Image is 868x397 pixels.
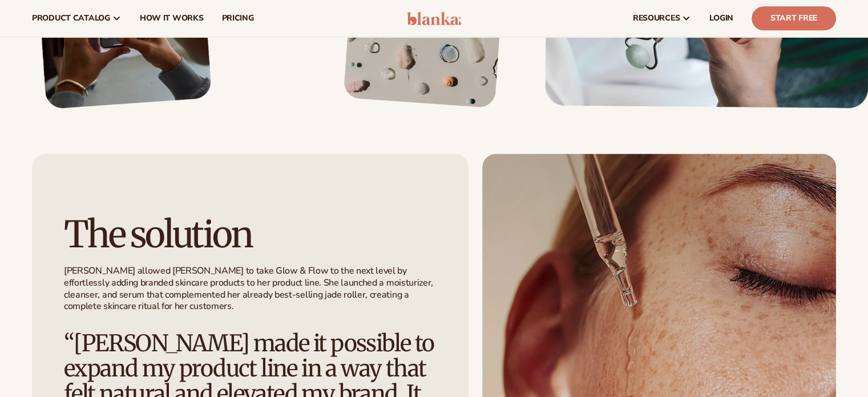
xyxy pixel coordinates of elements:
span: product catalog [32,14,110,23]
img: logo [407,11,461,25]
h2: The solution [64,215,252,254]
p: [PERSON_NAME] allowed [PERSON_NAME] to take Glow & Flow to the next level by effortlessly adding ... [64,265,437,312]
span: pricing [221,14,253,23]
span: How It Works [140,14,204,23]
span: LOGIN [709,14,733,23]
a: Start Free [752,6,836,30]
span: resources [633,14,680,23]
